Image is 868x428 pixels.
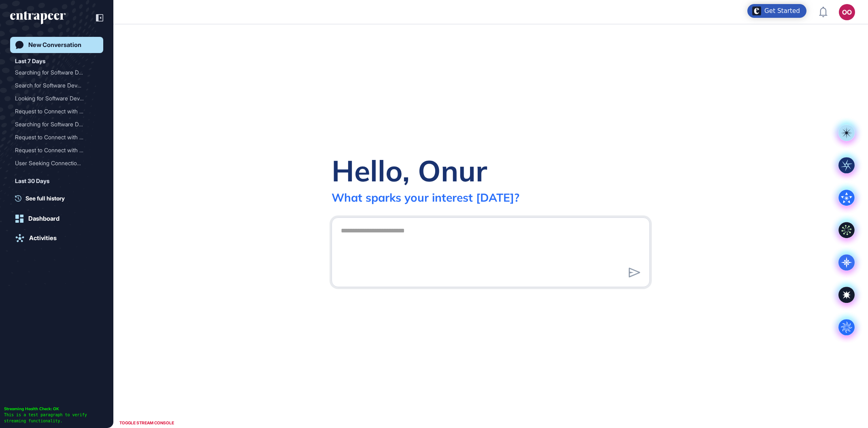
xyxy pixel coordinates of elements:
div: Searching for Software Developers with AI Background in Ottawa who Speak Turkish [15,66,98,79]
div: Searching for Software Developers with Banking or Finance Experience in Turkiye (Max 5 Years Expe... [15,118,98,131]
div: Looking for Software Developers with Banking or Finance Experience in Turkiye (Max 5 Years) [15,92,98,105]
div: User Seeking Connection to Hunter [15,157,98,170]
a: See full history [15,194,103,202]
div: TOGGLE STREAM CONSOLE [117,418,176,428]
div: Request to Connect with Hunter [15,131,98,144]
div: Initial Greeting or Conve... [15,186,92,199]
div: Request to Connect with Hunter [15,105,98,118]
div: User Seeking Connection t... [15,157,92,170]
div: Initial Greeting or Conversation Starter [15,186,98,199]
div: Search for Software Developers with Banking or Finance Experience in Turkiye (Max 5 Years Experie... [15,79,98,92]
div: Hello, Onur [332,152,487,189]
div: Looking for Software Deve... [15,92,92,105]
button: OO [839,4,855,20]
a: Dashboard [10,211,103,227]
div: Searching for Software De... [15,66,92,79]
div: Last 7 Days [15,56,45,66]
div: Last 30 Days [15,176,49,186]
div: Dashboard [28,215,60,222]
div: Open Get Started checklist [747,4,806,18]
div: What sparks your interest [DATE]? [332,190,519,204]
div: New Conversation [28,41,81,49]
div: entrapeer-logo [10,11,66,24]
a: Activities [10,230,103,246]
div: Request to Connect with H... [15,131,92,144]
div: Request to Connect with H... [15,144,92,157]
div: Search for Software Devel... [15,79,92,92]
img: launcher-image-alternative-text [752,6,761,15]
span: See full history [26,194,65,202]
div: Request to Connect with H... [15,105,92,118]
div: Get Started [764,7,800,15]
div: Activities [29,234,57,242]
a: New Conversation [10,37,103,53]
div: Request to Connect with Hunter [15,144,98,157]
div: Searching for Software De... [15,118,92,131]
